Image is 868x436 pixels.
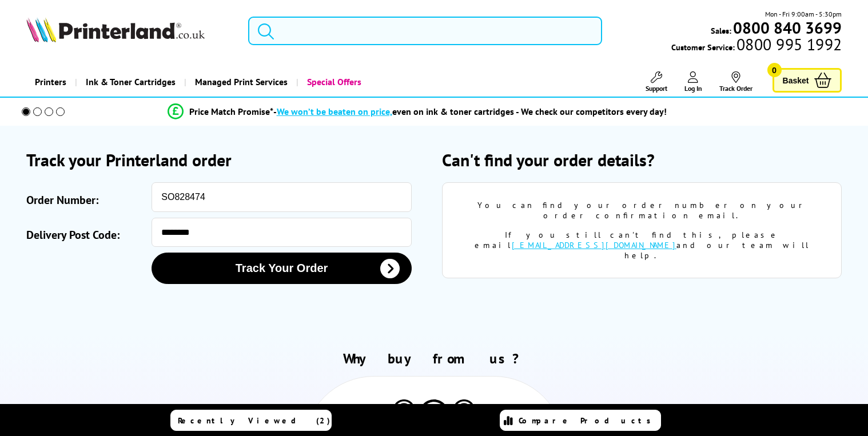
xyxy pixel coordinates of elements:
a: Ink & Toner Cartridges [75,67,184,97]
a: 0800 840 3699 [731,22,842,33]
a: Printers [26,67,75,97]
h2: Why buy from us? [26,350,842,367]
span: Mon - Fri 9:00am - 5:30pm [765,9,842,19]
img: Printerland Logo [26,17,205,42]
img: Printer Experts [451,399,477,429]
span: 0 [767,63,782,77]
a: Basket 0 [773,68,842,93]
span: Compare Products [519,415,657,426]
a: Support [646,71,667,93]
span: Log In [684,84,702,93]
div: If you still can't find this, please email and our team will help. [460,230,824,261]
label: Delivery Post Code: [26,223,146,247]
span: Sales: [711,25,731,36]
a: Compare Products [500,410,661,431]
label: Order Number: [26,188,146,212]
a: Track Order [719,71,752,93]
span: Customer Service: [671,39,842,53]
div: - even on ink & toner cartridges - We check our competitors every day! [273,106,667,117]
b: 0800 840 3699 [733,17,842,38]
a: Log In [684,71,702,93]
a: [EMAIL_ADDRESS][DOMAIN_NAME] [512,240,676,250]
h2: Track your Printerland order [26,149,426,171]
span: Ink & Toner Cartridges [86,67,176,97]
img: Printer Experts [391,399,417,429]
a: Printerland Logo [26,17,234,45]
span: 0800 995 1992 [735,39,842,50]
a: Recently Viewed (2) [170,410,332,431]
span: Recently Viewed (2) [178,415,331,426]
span: Price Match Promise* [189,106,273,117]
div: You can find your order number on your order confirmation email. [460,200,824,221]
span: We won’t be beaten on price, [277,106,392,117]
span: Basket [783,73,809,88]
h2: Can't find your order details? [442,149,842,171]
a: Special Offers [296,67,370,97]
li: modal_Promise [6,102,828,122]
span: Support [646,84,667,93]
button: Track Your Order [152,253,411,284]
a: Managed Print Services [184,67,296,97]
input: eg: SOA123456 or SO123456 [152,182,411,212]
